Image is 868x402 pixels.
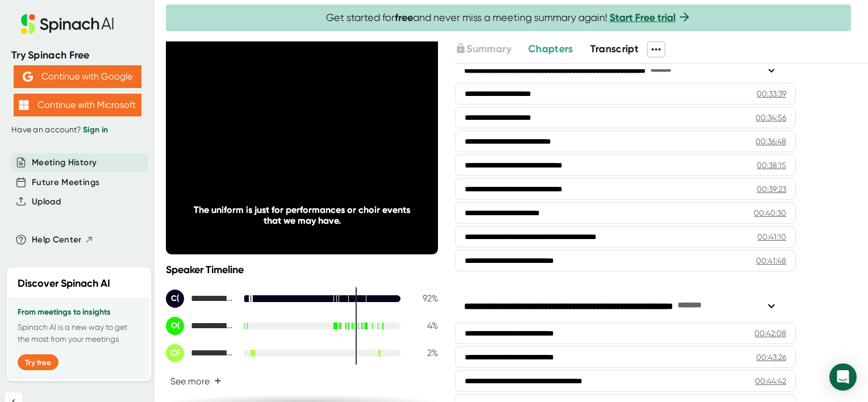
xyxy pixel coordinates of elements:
[590,41,639,57] button: Transcript
[166,263,438,276] div: Speaker Timeline
[410,320,438,331] div: 4 %
[193,204,411,226] div: The uniform is just for performances or choir events that we may have.
[18,308,140,317] h3: From meetings to insights
[528,41,573,57] button: Chapters
[32,176,99,189] button: Future Meetings
[829,363,857,391] div: Open Intercom Messenger
[410,347,438,358] div: 2 %
[756,351,786,363] div: 00:43:26
[166,344,234,362] div: Chris Florida
[326,11,691,24] span: Get started for and never miss a meeting summary again!
[166,371,226,391] button: See more+
[11,49,143,62] div: Try Spinach Free
[757,231,786,242] div: 00:41:10
[757,183,786,195] div: 00:39:23
[214,376,222,386] span: +
[11,125,143,135] div: Have an account?
[166,344,184,362] div: CF
[18,276,110,291] h2: Discover Spinach AI
[590,43,639,55] span: Transcript
[610,11,675,24] a: Start Free trial
[14,94,141,116] button: Continue with Microsoft
[466,43,511,55] span: Summary
[18,321,140,345] p: Spinach AI is a new way to get the most from your meetings
[756,136,786,147] div: 00:36:48
[757,160,786,171] div: 00:38:15
[32,233,94,246] button: Help Center
[166,317,234,335] div: Olivier, Wellyna R (KDE)
[410,293,438,304] div: 92 %
[23,72,33,82] img: Aehbyd4JwY73AAAAAElFTkSuQmCC
[756,255,786,266] div: 00:41:48
[754,328,786,339] div: 00:42:08
[18,354,59,370] button: Try free
[455,41,511,57] button: Summary
[395,11,413,24] b: free
[14,65,141,88] button: Continue with Google
[528,43,573,55] span: Chapters
[756,112,786,123] div: 00:34:56
[166,290,234,308] div: Calarco, Suzie (KDE)
[166,290,184,308] div: C(
[754,207,786,219] div: 00:40:30
[83,125,108,135] a: Sign in
[757,88,786,99] div: 00:33:39
[755,375,786,387] div: 00:44:42
[32,156,97,169] button: Meeting History
[32,195,61,208] button: Upload
[32,233,82,246] span: Help Center
[166,317,184,335] div: O(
